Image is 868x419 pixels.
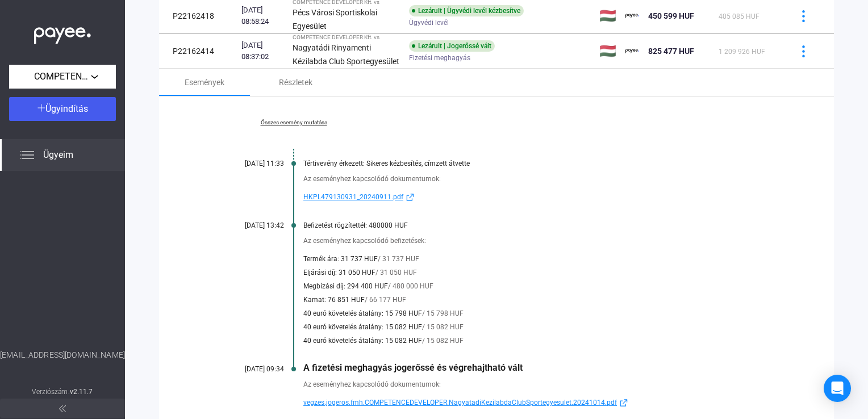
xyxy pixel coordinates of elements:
[37,104,45,112] img: plus-white.svg
[303,293,365,307] span: Kamat: 76 851 HUF
[719,12,759,20] span: 405 085 HUF
[648,47,694,56] span: 825 477 HUF
[303,266,375,279] span: Eljárási díj: 31 050 HUF
[409,51,470,65] span: Fizetési meghagyás
[648,11,694,20] span: 450 599 HUF
[279,76,312,89] div: Részletek
[422,307,464,320] span: / 15 798 HUF
[422,320,464,334] span: / 15 082 HUF
[293,8,377,31] strong: Pécs Városi Sportiskolai Egyesület
[388,279,433,293] span: / 480 000 HUF
[303,307,422,320] span: 40 euró követelés átalány: 15 798 HUF
[159,34,237,69] td: P22162414
[303,279,388,293] span: Megbízási díj: 294 400 HUF
[303,235,777,246] div: Az eseményhez kapcsolódó befizetések:
[303,160,777,167] div: Tértivevény érkezett: Sikeres kézbesítés, címzett átvette
[216,119,372,126] a: Összes esemény mutatása
[9,97,116,121] button: Ügyindítás
[625,9,639,23] img: payee-logo
[403,193,417,202] img: external-link-blue
[791,39,815,63] button: more-blue
[34,21,91,44] img: white-payee-white-dot.svg
[185,76,224,89] div: Események
[303,396,617,409] span: vegzes.jogeros.fmh.COMPETENCEDEVELOPER.NagyatadiKezilabdaClubSportegyesulet.20241014.pdf
[241,40,283,62] div: [DATE] 08:37:02
[798,45,809,57] img: more-blue
[303,379,777,390] div: Az eseményhez kapcsolódó dokumentumok:
[216,221,284,229] div: [DATE] 13:42
[293,43,399,66] strong: Nagyatádi Rinyamenti Kézilabda Club Sportegyesület
[303,320,422,334] span: 40 euró követelés átalány: 15 082 HUF
[59,405,66,412] img: arrow-double-left-grey.svg
[20,148,34,162] img: list.svg
[595,34,621,69] td: 🇭🇺
[824,375,851,402] div: Open Intercom Messenger
[34,70,91,83] span: COMPETENCE DEVELOPER Kft.
[9,65,116,89] button: COMPETENCE DEVELOPER Kft.
[625,44,639,58] img: payee-logo
[216,365,284,373] div: [DATE] 09:34
[719,48,765,56] span: 1 209 926 HUF
[293,34,400,41] div: COMPETENCE DEVELOPER Kft. vs
[409,5,524,16] div: Lezárult | Ügyvédi levél kézbesítve
[43,148,73,162] span: Ügyeim
[303,252,378,266] span: Termék ára: 31 737 HUF
[303,221,777,229] div: Befizetést rögzítettél: 480000 HUF
[45,103,88,114] span: Ügyindítás
[303,190,777,204] a: HKPL479130931_20240911.pdfexternal-link-blue
[70,388,93,396] strong: v2.11.7
[798,10,809,22] img: more-blue
[241,5,283,27] div: [DATE] 08:58:24
[378,252,419,266] span: / 31 737 HUF
[409,40,495,52] div: Lezárult | Jogerőssé vált
[303,362,777,373] div: A fizetési meghagyás jogerőssé és végrehajtható vált
[303,173,777,185] div: Az eseményhez kapcsolódó dokumentumok:
[303,396,777,409] a: vegzes.jogeros.fmh.COMPETENCEDEVELOPER.NagyatadiKezilabdaClubSportegyesulet.20241014.pdfexternal-...
[303,190,403,204] span: HKPL479130931_20240911.pdf
[409,16,449,30] span: Ügyvédi levél
[365,293,406,307] span: / 66 177 HUF
[791,4,815,28] button: more-blue
[216,160,284,167] div: [DATE] 11:33
[303,334,422,347] span: 40 euró követelés átalány: 15 082 HUF
[422,334,464,347] span: / 15 082 HUF
[617,399,631,407] img: external-link-blue
[375,266,417,279] span: / 31 050 HUF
